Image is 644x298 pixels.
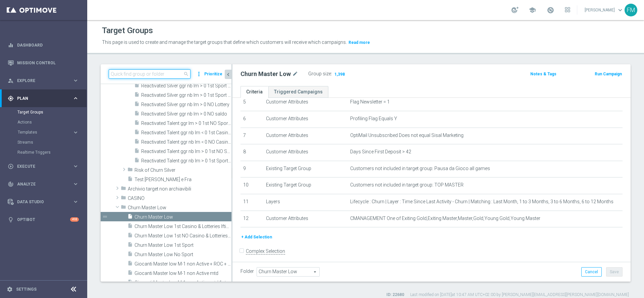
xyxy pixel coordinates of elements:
i: track_changes [8,181,14,187]
span: Reactivated Talent ggr nb lm &lt; 0 1st Casino lm [141,130,231,136]
label: Last modified on [DATE] at 10:47 AM UTC+02:00 by [PERSON_NAME][EMAIL_ADDRESS][PERSON_NAME][DOMAIN... [410,292,629,298]
i: keyboard_arrow_right [72,199,79,205]
td: 7 [240,128,263,144]
span: school [529,6,536,14]
a: Target Groups [17,109,70,115]
span: CMANAGEMENT One of Exiting Gold,Exiting Master,Master,Gold,Young Gold,Young Master [350,216,540,221]
i: more_vert [196,69,202,79]
a: [PERSON_NAME]keyboard_arrow_down [584,5,625,15]
input: Quick find group or folder [109,69,191,79]
div: Streams [17,137,87,147]
td: Customer Attributes [263,211,347,227]
span: Test Andre Marti e Fra [135,177,231,182]
i: folder [127,167,133,174]
span: Giocanti Master low M-1 non Active mtd [135,271,231,276]
div: Actions [17,117,87,127]
span: Reactivated Talent ggr nb lm &gt; 0 1st Sport lm BR 0-20% [141,158,231,164]
button: Data Studio keyboard_arrow_right [7,199,79,205]
span: Reactivated Silver ggr nb lm &gt; 0 NO Lottery [141,102,231,107]
i: settings [7,286,13,292]
span: Customers not included in target group: TOP MASTER [350,182,464,188]
span: Reactivated Talent ggr nb lm &gt; 0 1st NO Sport lm [141,149,231,154]
span: Profiling Flag Equals Y [350,116,397,122]
span: Days Since First Deposit > 42 [350,149,411,155]
i: insert_drive_file [134,120,140,128]
span: Churn Master Low No Sport [135,252,231,257]
td: Existing Target Group [263,161,347,177]
button: lightbulb Optibot +10 [7,217,79,222]
i: insert_drive_file [127,214,133,221]
a: Dashboard [17,36,79,54]
td: Customer Attributes [263,94,347,111]
i: folder [121,204,126,212]
i: insert_drive_file [134,82,140,90]
button: Run Campaign [594,70,623,78]
a: Mission Control [17,54,79,72]
td: 10 [240,177,263,194]
span: Risk of Churn Silver [135,167,231,173]
button: Notes & Tags [530,70,557,78]
span: Lifecycle : Churn | Layer : Time Since Last Activity - Churn | Matching : Last Month, 1 to 3 Mont... [350,199,613,205]
div: FM [625,4,637,16]
span: This page is used to create and manage the target groups that define which customers will receive... [102,40,347,45]
button: play_circle_outline Execute keyboard_arrow_right [7,164,79,169]
i: folder [121,195,126,203]
a: Actions [17,120,70,125]
i: insert_drive_file [127,223,133,231]
a: Triggered Campaigns [268,86,328,98]
i: insert_drive_file [127,279,133,287]
i: lightbulb [8,217,14,223]
i: gps_fixed [8,95,14,101]
h2: Churn Master Low [240,70,291,78]
span: Reactivated Silver ggr nb lm &gt; 0 1st Sport lm NO saldo [141,83,231,89]
td: 6 [240,111,263,128]
td: 5 [240,94,263,111]
button: equalizer Dashboard [7,43,79,48]
span: Archivio target non archiavibili [128,186,231,192]
h1: Target Groups [102,26,153,35]
div: Analyze [8,181,72,187]
i: insert_drive_file [134,139,140,146]
div: gps_fixed Plan keyboard_arrow_right [7,96,79,101]
i: insert_drive_file [127,242,133,249]
button: chevron_left [225,70,231,79]
button: Read more [348,39,371,46]
label: Folder [240,269,254,274]
div: Mission Control [7,60,79,66]
span: 1,398 [334,72,345,78]
button: Prioritize [203,70,223,79]
a: Criteria [240,86,268,98]
div: track_changes Analyze keyboard_arrow_right [7,181,79,187]
span: Templates [18,130,66,134]
button: person_search Explore keyboard_arrow_right [7,78,79,83]
label: : [331,71,332,77]
span: Data Studio [17,200,72,204]
td: 12 [240,211,263,227]
span: Giocanti Master low M-1 non Active mtd 1st Slot [135,280,231,286]
span: Execute [17,164,72,168]
span: Plan [17,96,72,100]
i: insert_drive_file [127,176,133,184]
span: search [183,71,189,77]
span: Churn Master Low 1st Sport [135,242,231,248]
button: Save [606,267,623,277]
div: Dashboard [8,36,79,54]
td: 9 [240,161,263,177]
span: CASINO [128,196,231,201]
span: OptiMail Unsubscribed Does not equal Sisal Marketing [350,133,464,138]
i: insert_drive_file [134,129,140,137]
a: Optibot [17,211,70,228]
i: keyboard_arrow_right [72,163,79,169]
button: Templates keyboard_arrow_right [17,130,79,135]
span: Reactivated Talent ggr nb lm &lt; 0 NO Casino lm [141,139,231,145]
span: Explore [17,79,72,83]
div: Realtime Triggers [17,147,87,157]
i: insert_drive_file [134,92,140,99]
div: Execute [8,163,72,169]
